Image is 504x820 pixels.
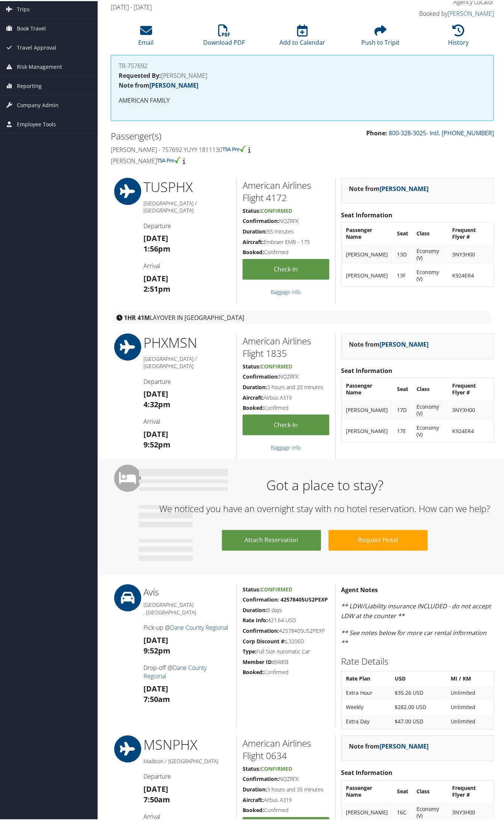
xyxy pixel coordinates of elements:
th: Frequent Flyer # [449,378,493,398]
td: $35.26 USD [391,685,447,699]
span: Book Travel [17,18,46,37]
h4: [PERSON_NAME] [119,71,486,77]
h5: Madison / [GEOGRAPHIC_DATA] [143,757,231,764]
a: [PERSON_NAME] [380,183,429,192]
h5: 421.64 USD [243,616,330,623]
a: Request Hotel [329,529,428,550]
h5: @WEB [243,658,330,665]
strong: Phone: [366,128,387,136]
h4: Arrival [143,416,231,424]
span: Confirmed [261,206,292,213]
td: Unlimited [447,714,493,728]
strong: Confirmation: [243,775,279,782]
span: Confirmed [261,362,292,369]
h5: Confirmed [243,403,330,411]
h4: Arrival [143,261,231,269]
strong: Status: [243,362,261,369]
strong: 1HR 41M [124,312,150,321]
td: Economy (V) [413,243,448,264]
h4: Pick-up @ [143,623,231,631]
strong: Note from [349,339,429,347]
strong: Duration: [243,382,267,390]
strong: Status: [243,585,261,592]
a: Dane County Regional [143,663,207,679]
h5: Confirmed [243,247,330,255]
td: 17E [394,420,412,440]
span: Confirmed [261,585,292,592]
h4: Departure [143,221,231,229]
strong: 9:52pm [143,645,171,655]
em: ** See notes below for more car rental information ** [341,628,487,646]
strong: Confirmation: [243,216,279,223]
h5: 3 hours and 20 minutes [243,382,330,390]
span: Travel Approval [17,37,56,56]
strong: Corp Discount #: [243,637,286,644]
th: USD [391,671,447,685]
strong: Aircraft: [243,796,264,803]
td: $282.00 USD [391,700,447,713]
em: ** LDW/Liability insurance INCLUDED - do not accept LDW at the counter ** [341,601,491,619]
th: Rate Plan [343,671,391,685]
h2: Rate Details [341,654,494,667]
td: Unlimited [447,685,493,699]
h5: Embraer EMB - 175 [243,237,330,245]
h4: [PERSON_NAME] [111,156,297,164]
td: 3NY3H00 [449,243,493,264]
h5: 3 hours and 35 minutes [243,785,330,793]
strong: Aircraft: [243,237,264,244]
th: Passenger Name [343,222,393,243]
h5: [GEOGRAPHIC_DATA] / [GEOGRAPHIC_DATA] [143,354,231,369]
img: tsa-precheck.png [222,144,247,151]
th: Seat [394,222,412,243]
td: [PERSON_NAME] [343,243,393,264]
strong: Status: [243,206,261,213]
strong: Confirmation: [243,626,279,634]
strong: Rate Info: [243,616,268,623]
h5: 55 minutes [243,227,330,234]
h4: Arrival [143,812,231,820]
a: [PERSON_NAME] [380,741,429,750]
a: Add to Calendar [279,27,325,45]
h4: Drop-off @ [143,663,231,680]
a: Check-in [243,258,330,279]
h5: NQZRFX [243,216,330,224]
td: Unlimited [447,700,493,713]
strong: Duration: [243,606,267,613]
h5: 42578405US2PEXP [243,626,330,634]
td: Economy (V) [413,420,448,440]
strong: Confirmation: [243,372,279,379]
span: Confirmed [261,764,292,771]
strong: Requested By: [119,70,161,79]
strong: 2:51pm [143,283,171,293]
h5: L3206D [243,637,330,644]
strong: Note from [349,183,429,192]
a: History [448,27,469,45]
th: Seat [394,378,412,398]
td: [PERSON_NAME] [343,399,393,419]
td: Extra Hour [343,685,391,699]
a: Push to Tripit [361,27,400,45]
h4: [PERSON_NAME] - 757692 YUYY 1811130 [111,144,297,153]
a: Baggage Info [271,443,301,450]
strong: Aircraft: [243,393,264,400]
h5: NQZRFX [243,372,330,379]
h2: Avis [143,585,231,598]
p: AMERICAN FAMILY [119,95,486,105]
strong: [DATE] [143,428,168,438]
td: 13F [394,264,412,285]
a: [PERSON_NAME] [448,8,494,17]
strong: Booked: [243,668,264,675]
strong: Seat Information [341,768,393,776]
td: [PERSON_NAME] [343,420,393,440]
a: [PERSON_NAME] [380,339,429,347]
th: MI / KM [447,671,493,685]
strong: Type: [243,647,257,654]
strong: Seat Information [341,210,393,218]
strong: Agent Notes [341,585,378,593]
strong: Booked: [243,247,264,255]
strong: 7:50am [143,794,170,804]
h2: American Airlines Flight 4172 [243,178,330,203]
h4: TR-757692 [119,62,486,68]
strong: Note from [349,741,429,750]
h1: PHX MSN [143,332,231,351]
